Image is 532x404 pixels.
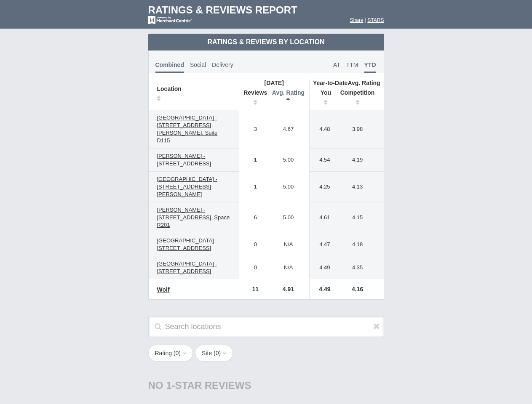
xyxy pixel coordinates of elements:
[239,233,267,256] td: 0
[310,110,336,149] td: 4.48
[267,202,310,233] td: 5.00
[267,256,310,279] td: N/A
[310,202,336,233] td: 4.61
[148,345,193,361] button: Rating (0)
[267,279,310,299] td: 4.91
[153,236,235,253] a: [GEOGRAPHIC_DATA] - [STREET_ADDRESS]
[148,372,384,399] div: No 1-Star Reviews
[336,172,384,202] td: 4.13
[148,16,192,24] img: mc-powered-by-logo-white-103.png
[157,176,217,197] span: [GEOGRAPHIC_DATA] - [STREET_ADDRESS][PERSON_NAME]
[157,286,170,293] span: Wolf
[310,172,336,202] td: 4.25
[336,149,384,172] td: 4.19
[267,110,310,149] td: 4.67
[239,87,267,110] th: Reviews: activate to sort column ascending
[239,256,267,279] td: 0
[310,79,384,87] th: Avg. Rating
[310,279,336,299] td: 4.49
[239,172,267,202] td: 1
[267,87,310,110] th: Avg. Rating: activate to sort column descending
[336,110,384,149] td: 3.98
[310,233,336,256] td: 4.47
[155,61,184,73] span: Combined
[239,202,267,233] td: 6
[216,350,219,356] span: 0
[350,17,364,23] a: Share
[333,61,340,68] span: AT
[153,113,235,146] a: [GEOGRAPHIC_DATA] - [STREET_ADDRESS][PERSON_NAME]. Suite D115
[157,153,211,167] span: [PERSON_NAME] - [STREET_ADDRESS]
[346,61,358,68] span: TTM
[336,279,384,299] td: 4.16
[239,110,267,149] td: 3
[153,284,174,295] a: Wolf
[310,87,336,110] th: You: activate to sort column ascending
[190,61,206,68] span: Social
[336,233,384,256] td: 4.18
[336,87,384,110] th: Competition : activate to sort column ascending
[336,202,384,233] td: 4.15
[176,350,179,356] span: 0
[153,174,235,199] a: [GEOGRAPHIC_DATA] - [STREET_ADDRESS][PERSON_NAME]
[157,114,218,144] span: [GEOGRAPHIC_DATA] - [STREET_ADDRESS][PERSON_NAME]. Suite D115
[157,237,217,251] span: [GEOGRAPHIC_DATA] - [STREET_ADDRESS]
[367,17,384,23] a: STARS
[310,256,336,279] td: 4.49
[195,345,233,361] button: Site (0)
[153,205,235,230] a: [PERSON_NAME] - [STREET_ADDRESS]. Space R201
[157,207,230,228] span: [PERSON_NAME] - [STREET_ADDRESS]. Space R201
[148,34,384,50] td: Ratings & Reviews by Location
[313,80,348,86] span: Year-to-Date
[212,61,233,68] span: Delivery
[364,61,376,73] span: YTD
[239,279,267,299] td: 11
[267,172,310,202] td: 5.00
[157,260,217,274] span: [GEOGRAPHIC_DATA] - [STREET_ADDRESS]
[153,259,235,276] a: [GEOGRAPHIC_DATA] - [STREET_ADDRESS]
[239,79,309,87] th: [DATE]
[336,256,384,279] td: 4.35
[153,151,235,169] a: [PERSON_NAME] - [STREET_ADDRESS]
[365,17,366,23] span: |
[310,149,336,172] td: 4.54
[239,149,267,172] td: 1
[149,79,239,110] th: Location: activate to sort column ascending
[267,149,310,172] td: 5.00
[267,233,310,256] td: N/A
